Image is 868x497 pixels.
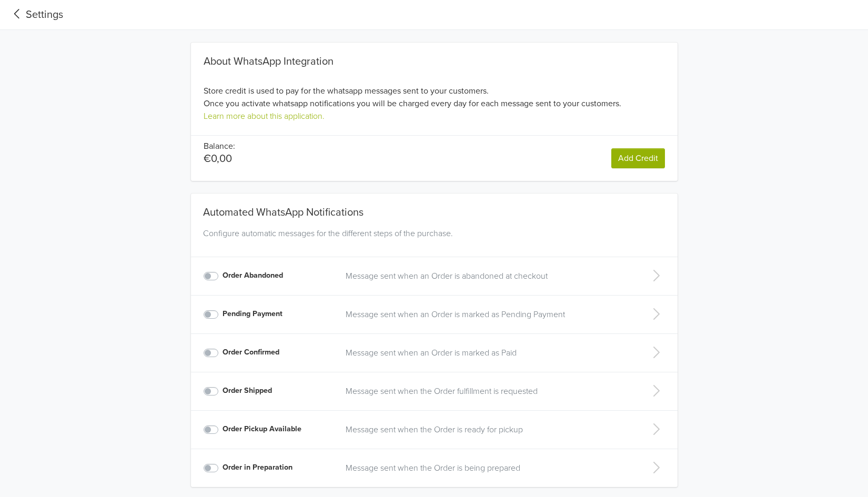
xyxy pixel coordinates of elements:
label: Order in Preparation [223,462,292,473]
p: Balance: [204,140,235,153]
div: Store credit is used to pay for the whatsapp messages sent to your customers. Once you activate w... [191,55,678,123]
a: Learn more about this application. [204,111,325,121]
a: Message sent when an Order is marked as Pending Payment [346,308,628,321]
a: Message sent when the Order is being prepared [346,462,628,474]
div: Configure automatic messages for the different steps of the purchase. [199,227,670,252]
a: Add Credit [611,148,665,168]
a: Message sent when the Order fulfillment is requested [346,385,628,398]
div: Automated WhatsApp Notifications [199,194,670,223]
a: Message sent when the Order is ready for pickup [346,423,628,436]
p: €0,00 [204,153,235,165]
a: Message sent when an Order is marked as Paid [346,347,628,359]
label: Order Confirmed [223,347,279,358]
label: Order Pickup Available [223,423,301,435]
label: Pending Payment [223,308,282,320]
label: Order Shipped [223,385,272,397]
label: Order Abandoned [223,270,283,281]
div: About WhatsApp Integration [204,55,665,68]
a: Settings [8,7,63,23]
a: Message sent when an Order is abandoned at checkout [346,270,628,282]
